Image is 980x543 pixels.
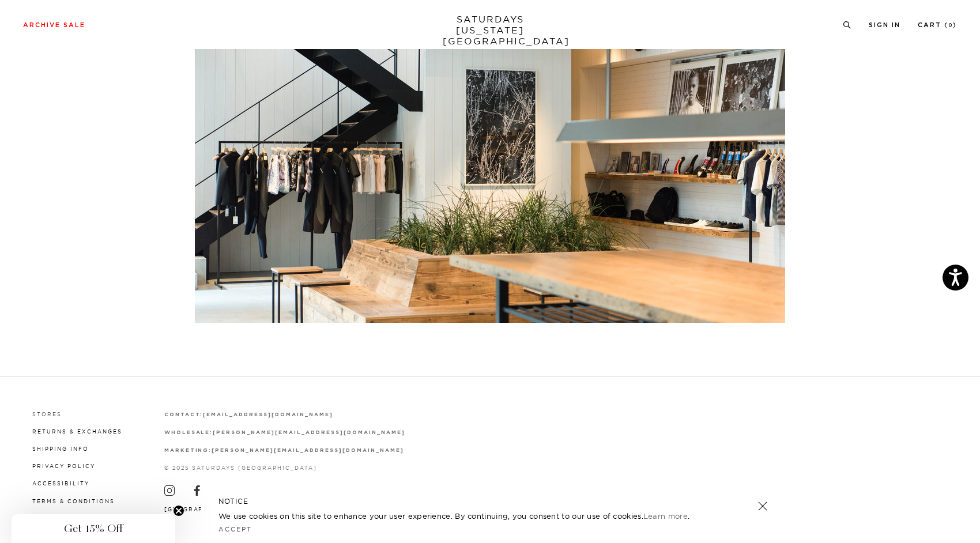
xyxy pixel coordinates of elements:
a: [PERSON_NAME][EMAIL_ADDRESS][DOMAIN_NAME] [213,429,405,435]
a: Accept [218,525,252,533]
a: Stores [32,411,62,417]
strong: [PERSON_NAME][EMAIL_ADDRESS][DOMAIN_NAME] [213,430,405,435]
a: Cart (0) [918,22,957,28]
button: Close teaser [173,505,184,516]
a: Terms & Conditions [32,498,115,504]
a: Archive Sale [23,22,85,28]
strong: contact: [164,412,203,417]
strong: wholesale: [164,430,213,435]
a: Accessibility [32,480,89,487]
a: [PERSON_NAME][EMAIL_ADDRESS][DOMAIN_NAME] [212,447,404,453]
p: © 2025 Saturdays [GEOGRAPHIC_DATA] [164,463,405,472]
small: 0 [948,23,953,28]
h5: NOTICE [218,496,762,507]
strong: marketing: [164,448,212,453]
a: SATURDAYS[US_STATE][GEOGRAPHIC_DATA] [443,14,538,47]
div: Get 15% OffClose teaser [12,514,175,543]
a: Learn more [643,511,688,521]
span: Get 15% Off [64,522,123,536]
strong: [EMAIL_ADDRESS][DOMAIN_NAME] [203,412,333,417]
strong: [PERSON_NAME][EMAIL_ADDRESS][DOMAIN_NAME] [212,448,404,453]
a: Returns & Exchanges [32,428,122,435]
a: Shipping Info [32,446,89,452]
a: [EMAIL_ADDRESS][DOMAIN_NAME] [203,411,333,417]
a: Privacy Policy [32,463,95,469]
p: We use cookies on this site to enhance your user experience. By continuing, you consent to our us... [218,510,721,522]
a: Sign In [869,22,900,28]
button: [GEOGRAPHIC_DATA] (USD $) [164,505,282,514]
